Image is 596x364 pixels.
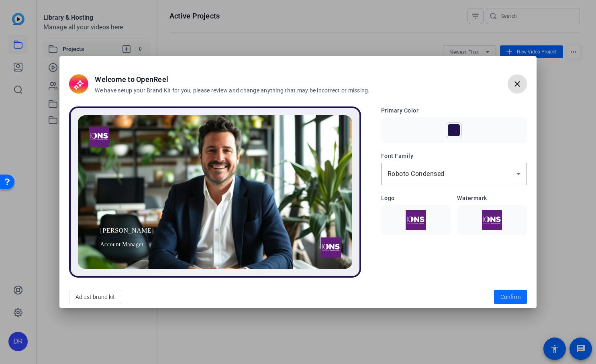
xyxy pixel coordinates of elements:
[381,152,527,160] h3: Font Family
[95,74,369,85] h2: Welcome to OpenReel
[388,170,445,178] span: Roboto Condensed
[512,79,522,89] mat-icon: close
[69,290,121,304] button: Adjust brand kit
[381,106,527,115] h3: Primary Color
[494,290,527,304] button: Confirm
[76,289,115,305] span: Adjust brand kit
[95,87,369,95] h3: We have setup your Brand Kit for you, please review and change anything that may be incorrect or ...
[100,226,154,235] span: [PERSON_NAME]
[386,210,446,230] img: Logo
[457,194,527,202] h3: Watermark
[100,240,154,249] span: Account Manager
[78,115,352,269] img: Preview image
[462,210,522,230] img: Watermark
[381,194,451,202] h3: Logo
[500,293,520,301] span: Confirm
